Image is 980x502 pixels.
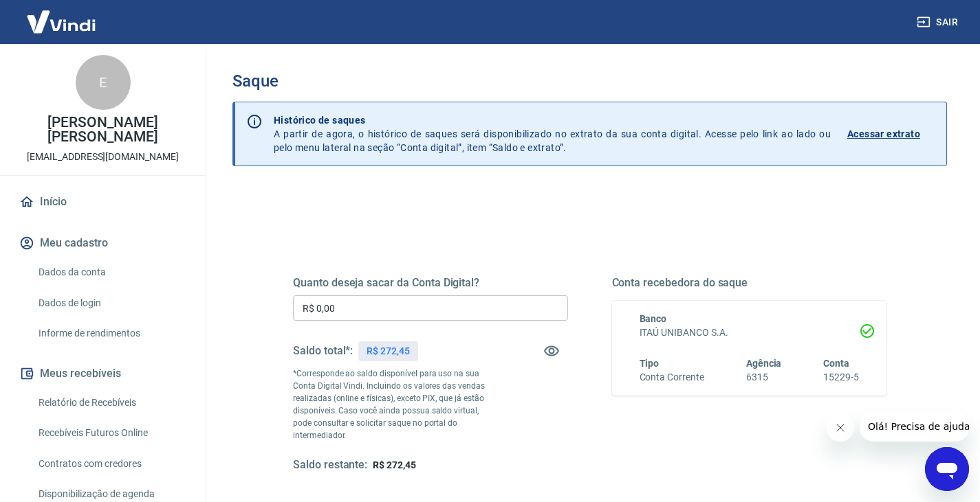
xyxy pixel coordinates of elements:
iframe: Fechar mensagem [827,414,854,442]
span: R$ 272,45 [373,459,416,470]
p: Acessar extrato [847,127,920,141]
p: R$ 272,45 [367,344,410,358]
a: Início [17,187,189,217]
button: Meus recebíveis [17,358,189,389]
span: Banco [640,313,667,324]
h6: ITAÚ UNIBANCO S.A. [640,326,860,340]
a: Recebíveis Futuros Online [33,419,189,447]
h6: 15229-5 [823,370,859,385]
p: *Corresponde ao saldo disponível para uso na sua Conta Digital Vindi. Incluindo os valores das ve... [293,367,499,442]
span: Olá! Precisa de ajuda? [8,10,116,21]
button: Meu cadastro [17,228,189,258]
a: Informe de rendimentos [33,319,189,347]
h5: Saldo total*: [293,344,353,358]
iframe: Botão para abrir a janela de mensagens [925,447,969,491]
p: Histórico de saques [274,113,831,127]
h3: Saque [232,71,947,91]
p: A partir de agora, o histórico de saques será disponibilizado no extrato da sua conta digital. Ac... [274,113,831,155]
div: E [76,55,131,110]
iframe: Mensagem da empresa [860,411,969,442]
button: Sair [914,10,963,35]
a: Acessar extrato [847,113,935,155]
a: Relatório de Recebíveis [33,389,189,417]
span: Agência [746,358,782,369]
a: Dados de login [33,289,189,317]
h6: Conta Corrente [640,370,704,385]
p: [PERSON_NAME] [PERSON_NAME] [11,115,195,144]
h5: Quanto deseja sacar da Conta Digital? [293,276,568,290]
h6: 6315 [746,370,782,385]
img: Vindi [17,1,106,43]
span: Conta [823,358,849,369]
h5: Saldo restante: [293,458,367,472]
a: Dados da conta [33,258,189,286]
h5: Conta recebedora do saque [612,276,887,290]
span: Tipo [640,358,660,369]
p: [EMAIL_ADDRESS][DOMAIN_NAME] [27,150,179,164]
a: Contratos com credores [33,450,189,478]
